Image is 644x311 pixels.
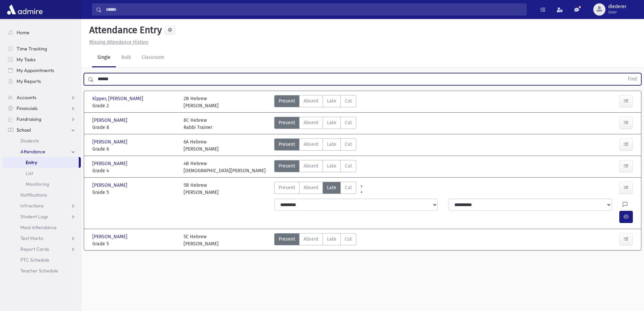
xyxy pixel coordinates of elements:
img: AdmirePro [5,3,44,16]
span: Absent [304,184,318,191]
span: PTC Schedule [20,257,49,263]
span: Entry [26,159,37,165]
span: Present [279,141,295,148]
span: Absent [304,162,318,170]
a: Accounts [3,92,81,103]
a: PTC Schedule [3,254,81,265]
a: Students [3,135,81,146]
div: AttTypes [274,117,356,131]
span: My Appointments [17,67,54,73]
span: Present [279,184,295,191]
span: Student Logs [20,214,48,220]
div: AttTypes [274,233,356,247]
a: Meal Attendance [3,222,81,233]
div: 5B Hebrew [PERSON_NAME] [184,182,219,196]
div: AttTypes [274,95,356,109]
span: Teacher Schedule [20,268,58,274]
span: Late [327,162,336,170]
a: My Reports [3,76,81,87]
span: Financials [17,105,38,111]
span: Present [279,162,295,170]
span: dlederer [608,4,626,9]
span: Report Cards [20,246,49,252]
a: My Appointments [3,65,81,76]
span: Home [17,29,29,36]
span: My Reports [17,78,41,84]
span: My Tasks [17,57,35,63]
span: Late [327,184,336,191]
span: Absent [304,141,318,148]
span: School [17,127,31,133]
a: Infractions [3,200,81,211]
span: Cut [345,97,352,105]
span: Grade 4 [92,167,177,174]
a: List [3,168,81,179]
span: Test Marks [20,235,43,241]
a: My Tasks [3,54,81,65]
a: Report Cards [3,244,81,254]
a: Missing Attendance History [87,39,148,45]
span: Students [20,138,39,144]
a: Single [92,48,116,67]
span: [PERSON_NAME] [92,160,129,167]
span: Cut [345,162,352,170]
button: Find [624,73,641,85]
input: Search [102,3,526,16]
h5: Attendance Entry [87,24,162,36]
span: Late [327,97,336,105]
span: Present [279,97,295,105]
span: Absent [304,236,318,243]
a: Student Logs [3,211,81,222]
div: 4B Hebrew [DEMOGRAPHIC_DATA][PERSON_NAME] [184,160,266,174]
a: Classroom [136,48,170,67]
span: Cut [345,236,352,243]
span: [PERSON_NAME] [92,138,129,146]
span: Cut [345,141,352,148]
span: Present [279,236,295,243]
a: Monitoring [3,179,81,190]
div: 6A Hebrew [PERSON_NAME] [184,138,219,153]
span: Present [279,119,295,126]
span: List [26,170,33,176]
span: Grade 6 [92,146,177,153]
span: Grade 8 [92,124,177,131]
div: 5C Hebrew [PERSON_NAME] [184,233,219,247]
a: Time Tracking [3,43,81,54]
span: Absent [304,119,318,126]
span: Cut [345,184,352,191]
span: Grade 2 [92,102,177,109]
span: Meal Attendance [20,224,57,230]
div: AttTypes [274,138,356,153]
a: Attendance [3,146,81,157]
span: [PERSON_NAME] [92,233,129,240]
div: 2B Hebrew [PERSON_NAME] [184,95,219,109]
span: Fundraising [17,116,41,122]
a: School [3,125,81,135]
a: Home [3,27,81,38]
u: Missing Attendance History [89,39,148,45]
span: Late [327,236,336,243]
span: Grade 5 [92,240,177,247]
span: Attendance [20,149,45,155]
span: Grade 5 [92,189,177,196]
a: Teacher Schedule [3,265,81,276]
span: Cut [345,119,352,126]
span: Notifications [20,192,47,198]
span: [PERSON_NAME] [92,117,129,124]
div: AttTypes [274,160,356,174]
div: 8C Hebrew Rabbi Trainer [184,117,212,131]
span: Time Tracking [17,46,47,52]
span: Absent [304,97,318,105]
span: Infractions [20,203,44,209]
a: Financials [3,103,81,114]
div: AttTypes [274,182,356,196]
a: Fundraising [3,114,81,125]
span: Monitoring [26,181,49,187]
a: Entry [3,157,79,168]
a: Test Marks [3,233,81,244]
a: Bulk [116,48,136,67]
span: User [608,9,626,15]
a: Notifications [3,190,81,200]
span: Accounts [17,94,36,101]
span: [PERSON_NAME] [92,182,129,189]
